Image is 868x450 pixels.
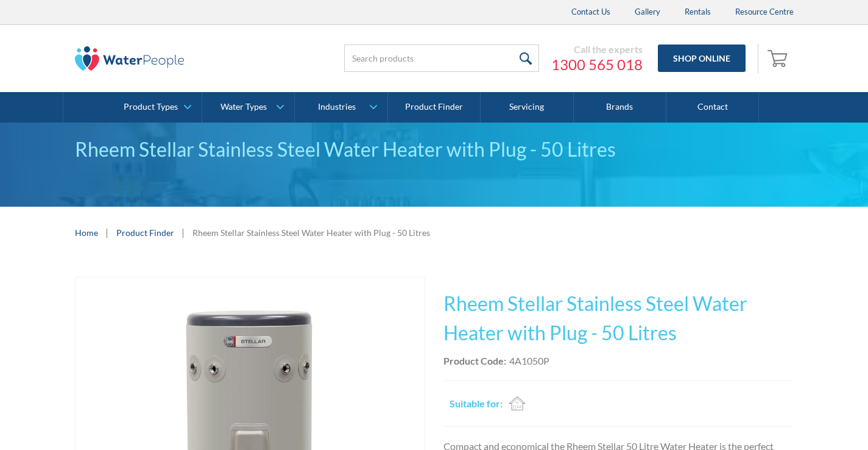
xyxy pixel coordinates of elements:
[116,226,174,239] a: Product Finder
[658,45,746,72] a: Shop Online
[75,46,185,71] img: The Water People
[295,92,387,123] a: Industries
[110,92,202,123] a: Product Types
[509,354,549,368] div: 4A1050P
[443,355,506,366] strong: Product Code:
[75,135,794,164] div: Rheem Stellar Stainless Steel Water Heater with Plug - 50 Litres
[764,44,794,73] a: Open cart
[443,289,794,348] h1: Rheem Stellar Stainless Steel Water Heater with Plug - 50 Litres
[551,55,643,74] a: 1300 565 018
[481,92,573,123] a: Servicing
[221,102,267,112] div: Water Types
[551,43,643,55] div: Call the experts
[124,102,178,112] div: Product Types
[104,225,110,240] div: |
[767,48,791,68] img: shopping cart
[388,92,481,123] a: Product Finder
[75,226,98,239] a: Home
[180,225,186,240] div: |
[450,396,503,411] h2: Suitable for:
[666,92,759,123] a: Contact
[344,45,539,72] input: Search products
[192,226,430,239] div: Rheem Stellar Stainless Steel Water Heater with Plug - 50 Litres
[202,92,294,123] a: Water Types
[318,102,356,112] div: Industries
[574,92,666,123] a: Brands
